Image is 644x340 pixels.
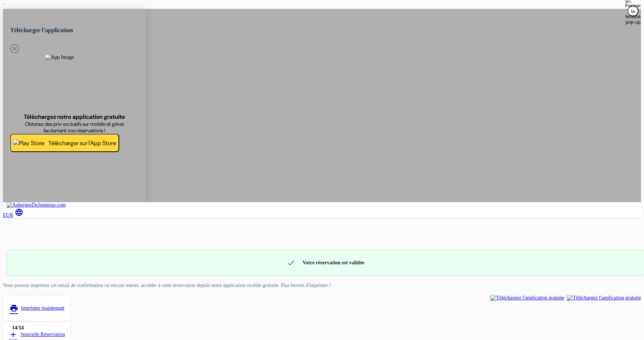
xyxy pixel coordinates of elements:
[45,54,103,113] img: App Image
[287,258,295,267] span: check
[567,295,641,301] img: Téléchargez l'application gratuite
[15,212,23,218] a: language
[3,212,13,218] a: EUR
[48,139,116,147] span: Télécharger sur l'App Store
[10,26,138,35] h5: Télécharger l'application
[12,325,19,331] span: 14/
[10,44,19,53] svg: Close
[490,295,565,301] img: Téléchargez l'application gratuite
[13,139,45,147] img: Play Store
[10,304,18,313] span: print
[7,202,66,208] img: AubergesDeJeunesse.com
[19,121,130,134] span: Obtenez des prix exclusifs sur mobile et gérez facilement vos réservations !
[3,295,71,321] a: printImprimer maintenant
[24,113,125,121] span: Téléchargez notre application gratuite
[19,325,24,331] span: 14
[15,208,23,217] i: language
[3,283,331,288] span: Vous pouvez imprimer cet email de confirmation ou encore mieux, accéder à cette réservation depui...
[9,330,18,339] span: add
